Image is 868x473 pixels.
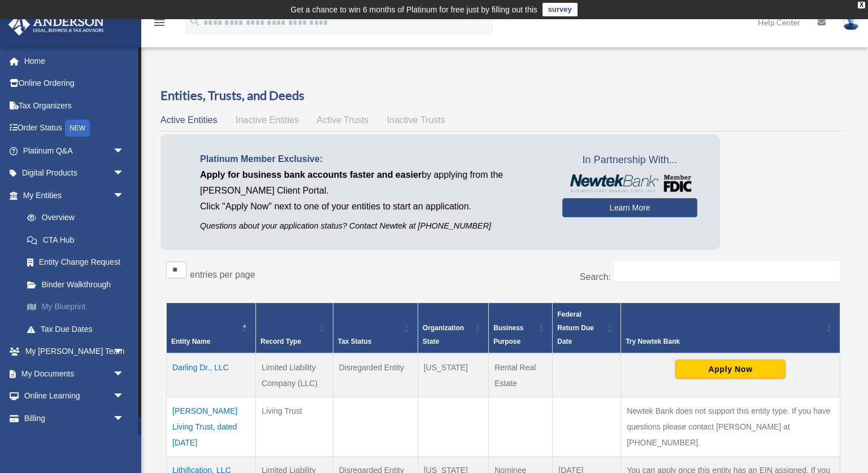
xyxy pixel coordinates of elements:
[113,362,136,386] span: arrow_drop_down
[8,162,141,185] a: Digital Productsarrow_drop_down
[160,87,846,104] h3: Entities, Trusts, and Deeds
[568,174,692,192] img: NewtekBankLogoSM.png
[16,207,136,229] a: Overview
[843,14,860,30] img: User Pic
[153,16,166,29] i: menu
[261,338,301,345] span: Record Type
[200,170,422,179] span: Apply for business bank accounts faster and easier
[113,162,136,185] span: arrow_drop_down
[418,353,488,397] td: [US_STATE]
[256,353,333,397] td: Limited Liability Company (LLC)
[200,167,545,199] p: by applying from the [PERSON_NAME] Client Portal.
[113,340,136,363] span: arrow_drop_down
[8,72,141,95] a: Online Ordering
[675,360,785,379] button: Apply Now
[423,324,464,345] span: Organization State
[167,303,256,354] th: Entity Name: Activate to invert sorting
[858,2,865,8] div: close
[562,151,697,169] span: In Partnership With...
[167,397,256,457] td: [PERSON_NAME] Living Trust, dated [DATE]
[153,20,166,29] a: menu
[8,362,141,385] a: My Documentsarrow_drop_down
[553,303,621,354] th: Federal Return Due Date: Activate to sort
[418,303,488,354] th: Organization State: Activate to sort
[8,50,141,72] a: Home
[557,310,594,345] span: Federal Return Due Date
[333,303,418,354] th: Tax Status: Activate to sort
[8,94,141,117] a: Tax Organizers
[8,407,141,430] a: Billingarrow_drop_down
[236,115,299,125] span: Inactive Entities
[16,251,141,274] a: Entity Change Request
[338,338,372,345] span: Tax Status
[8,340,141,363] a: My [PERSON_NAME] Teamarrow_drop_down
[489,303,553,354] th: Business Purpose: Activate to sort
[190,270,255,279] label: entries per page
[189,15,201,28] i: search
[200,151,545,167] p: Platinum Member Exclusive:
[8,117,141,140] a: Order StatusNEW
[493,324,523,345] span: Business Purpose
[621,303,840,354] th: Try Newtek Bank : Activate to sort
[171,338,210,345] span: Entity Name
[8,139,141,162] a: Platinum Q&Aarrow_drop_down
[542,3,578,16] a: survey
[621,397,840,457] td: Newtek Bank does not support this entity type. If you have questions please contact [PERSON_NAME]...
[113,385,136,408] span: arrow_drop_down
[317,115,369,125] span: Active Trusts
[200,219,545,233] p: Questions about your application status? Contact Newtek at [PHONE_NUMBER]
[16,296,141,318] a: My Blueprint
[5,14,107,36] img: Anderson Advisors Platinum Portal
[200,199,545,214] p: Click "Apply Now" next to one of your entities to start an application.
[8,430,141,452] a: Events Calendar
[160,115,217,125] span: Active Entities
[387,115,445,125] span: Inactive Trusts
[562,198,697,217] a: Learn More
[8,385,141,408] a: Online Learningarrow_drop_down
[16,318,141,340] a: Tax Due Dates
[256,397,333,457] td: Living Trust
[113,139,136,163] span: arrow_drop_down
[113,184,136,207] span: arrow_drop_down
[256,303,333,354] th: Record Type: Activate to sort
[113,407,136,430] span: arrow_drop_down
[489,353,553,397] td: Rental Real Estate
[16,229,141,251] a: CTA Hub
[626,335,823,348] div: Try Newtek Bank
[65,120,90,137] div: NEW
[16,273,141,296] a: Binder Walkthrough
[333,353,418,397] td: Disregarded Entity
[167,353,256,397] td: Darling Dr., LLC
[290,3,537,16] div: Get a chance to win 6 months of Platinum for free just by filling out this
[580,272,611,282] label: Search:
[8,184,141,207] a: My Entitiesarrow_drop_down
